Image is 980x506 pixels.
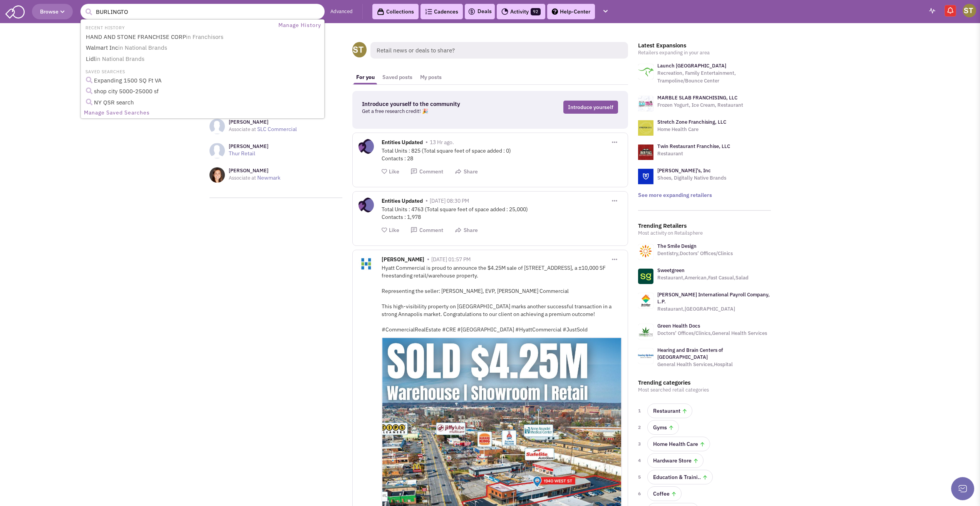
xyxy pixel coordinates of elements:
a: The Smile Design [657,243,697,249]
p: Retailers expanding in your area [638,49,771,57]
img: Activity.png [501,8,508,15]
a: Education & Traini.. [647,470,713,484]
button: Share [455,227,478,234]
p: Restaurant,American,Fast Casual,Salad [657,274,749,282]
li: RECENT HISTORY [82,23,127,31]
a: Cadences [420,4,463,19]
img: logo [638,64,653,79]
div: Hyatt Commercial is proud to announce the $4.25M sale of [STREET_ADDRESS], a ±10,000 SF freestand... [382,264,622,333]
span: 5 [638,473,643,481]
h3: Trending categories [638,379,771,386]
li: SAVED SEARCHES [82,67,323,75]
img: icon-collection-lavender-black.svg [377,8,384,15]
p: Get a free research credit! 🎉 [362,108,508,115]
a: Advanced [330,8,353,15]
p: Home Health Care [657,126,726,133]
a: Newmark [257,174,280,181]
img: Shary Thur [963,4,976,17]
a: Help-Center [547,4,595,19]
img: help.png [552,8,558,15]
input: Search [80,4,325,19]
a: Home Health Care [647,437,710,451]
a: MARBLE SLAB FRANCHISING, LLC [657,94,737,101]
span: in National Brands [95,55,144,62]
span: [PERSON_NAME] [382,256,424,265]
span: Retail news or deals to share? [370,42,628,59]
a: Manage History [276,20,323,30]
p: Restaurant,[GEOGRAPHIC_DATA] [657,305,771,313]
span: [DATE] 08:30 PM [430,197,469,204]
span: 92 [531,8,541,15]
a: Thur Retail [229,150,255,157]
p: Dentistry,Doctors’ Offices/Clinics [657,250,733,257]
p: Most activity on Retailsphere [638,229,771,237]
h3: [PERSON_NAME] [229,167,280,174]
img: logo [638,169,653,184]
span: in National Brands [118,44,167,51]
button: Share [455,168,478,175]
a: SLC Commercial [257,126,297,133]
a: Coffee [647,486,682,501]
span: 4 [638,457,643,464]
button: Like [382,227,399,234]
a: Collections [372,4,419,19]
button: Comment [410,227,443,234]
p: General Health Services,Hospital [657,361,771,368]
span: Associate at [229,175,256,181]
a: For you [352,70,379,84]
img: Cadences_logo.png [425,9,432,14]
span: Like [389,168,399,175]
a: Introduce yourself [563,101,618,114]
span: 13 Hr ago. [430,139,454,146]
a: Lidlin National Brands [84,54,323,64]
p: Restaurant [657,150,730,158]
img: SmartAdmin [5,4,25,18]
span: Entities Updated [382,197,423,206]
img: logo [638,96,653,111]
a: See more expanding retailers [638,192,712,198]
a: Green Health Docs [657,323,700,329]
p: Shoes, Digitally Native Brands [657,174,726,182]
a: Activity92 [497,4,545,19]
img: icon-deals.svg [468,7,476,16]
span: Like [389,227,399,234]
a: Gyms [647,420,679,435]
span: in Franchisors [186,33,223,40]
span: 1 [638,407,643,415]
a: Sweetgreen [657,267,685,274]
a: Hearing and Brain Centers of [GEOGRAPHIC_DATA] [657,347,723,360]
a: shop city 5000-25000 sf [84,86,323,97]
span: 2 [638,424,643,431]
p: Doctors’ Offices/Clinics,General Health Services [657,329,767,337]
img: www.sweetgreen.com [638,269,653,284]
a: [PERSON_NAME]'s, Inc [657,167,711,174]
img: NoImageAvailable1.jpg [209,119,225,134]
img: logo [638,145,653,160]
img: NoImageAvailable1.jpg [209,143,225,158]
span: 3 [638,440,643,448]
p: Frozen Yogurt, Ice Cream, Restaurant [657,101,743,109]
button: Browse [32,4,73,19]
a: Walmart Incin National Brands [84,43,323,53]
h3: [PERSON_NAME] [229,119,297,126]
a: Expanding 1500 SQ Ft VA [84,76,323,86]
div: Total Units : 4763 (Total square feet of space added : 25,000) Contacts : 1,978 [382,205,622,221]
span: Entities Updated [382,139,423,148]
span: Browse [40,8,65,15]
a: Saved posts [379,70,416,84]
button: Like [382,168,399,175]
a: Launch [GEOGRAPHIC_DATA] [657,62,726,69]
a: My posts [416,70,446,84]
a: NY QSR search [84,98,323,108]
button: Comment [410,168,443,175]
h3: Latest Expansions [638,42,771,49]
a: Manage Saved Searches [82,108,323,118]
a: [PERSON_NAME] International Payroll Company, L.P. [657,291,770,305]
h3: Introduce yourself to the community [362,101,508,108]
div: Total Units : 825 (Total square feet of space added : 0) Contacts : 28 [382,147,622,162]
span: 6 [638,490,643,498]
a: HAND AND STONE FRANCHISE CORPin Franchisors [84,32,323,42]
span: Associate at [229,126,256,133]
span: [DATE] 01:57 PM [431,256,471,263]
